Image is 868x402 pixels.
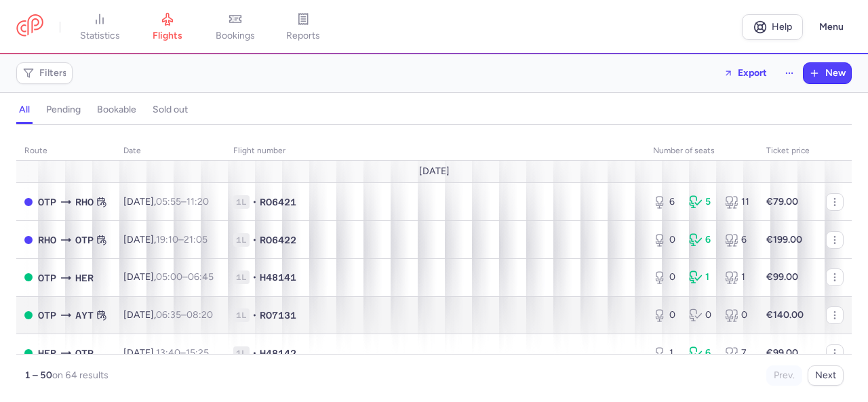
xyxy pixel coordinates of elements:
[653,270,678,284] div: 0
[689,195,714,209] div: 5
[645,141,758,161] th: number of seats
[233,233,250,247] span: 1L
[233,270,250,284] span: 1L
[156,271,182,283] time: 05:00
[156,196,181,207] time: 05:55
[38,270,56,285] span: OTP
[653,233,678,247] div: 0
[66,12,134,42] a: statistics
[260,346,296,360] span: H48142
[188,271,214,283] time: 06:45
[233,346,250,360] span: 1L
[216,30,255,42] span: bookings
[689,346,714,360] div: 6
[38,233,56,247] span: RHO
[811,14,852,40] button: Menu
[804,63,851,83] button: New
[123,271,214,283] span: [DATE],
[233,308,250,322] span: 1L
[97,104,136,116] h4: bookable
[153,104,188,116] h4: sold out
[16,141,115,161] th: route
[260,270,296,284] span: H48141
[738,68,767,78] span: Export
[766,196,798,207] strong: €79.00
[260,308,296,322] span: RO7131
[260,195,296,209] span: RO6421
[156,234,178,245] time: 19:10
[825,68,846,79] span: New
[725,346,750,360] div: 7
[134,12,201,42] a: flights
[153,30,182,42] span: flights
[766,271,798,283] strong: €99.00
[808,365,844,386] button: Next
[252,233,257,247] span: •
[80,30,120,42] span: statistics
[16,14,43,39] a: CitizenPlane red outlined logo
[689,308,714,322] div: 0
[75,346,94,361] span: OTP
[115,141,225,161] th: date
[156,309,213,321] span: –
[252,195,257,209] span: •
[52,369,108,381] span: on 64 results
[766,309,804,321] strong: €140.00
[233,195,250,209] span: 1L
[252,308,257,322] span: •
[123,309,213,321] span: [DATE],
[123,196,209,207] span: [DATE],
[689,270,714,284] div: 1
[156,196,209,207] span: –
[725,308,750,322] div: 0
[75,233,94,247] span: OTP
[269,12,337,42] a: reports
[260,233,296,247] span: RO6422
[38,308,56,323] span: OTP
[742,14,803,40] a: Help
[24,369,52,381] strong: 1 – 50
[725,233,750,247] div: 6
[75,308,94,323] span: AYT
[286,30,320,42] span: reports
[156,234,208,245] span: –
[156,347,180,359] time: 13:40
[38,346,56,361] span: HER
[19,104,30,116] h4: all
[123,234,208,245] span: [DATE],
[772,22,792,32] span: Help
[725,195,750,209] div: 11
[186,196,209,207] time: 11:20
[758,141,818,161] th: Ticket price
[46,104,81,116] h4: pending
[252,270,257,284] span: •
[252,346,257,360] span: •
[156,271,214,283] span: –
[766,234,802,245] strong: €199.00
[653,308,678,322] div: 0
[39,68,67,79] span: Filters
[766,347,798,359] strong: €99.00
[419,166,450,177] span: [DATE]
[653,195,678,209] div: 6
[725,270,750,284] div: 1
[186,347,209,359] time: 15:25
[766,365,802,386] button: Prev.
[689,233,714,247] div: 6
[225,141,645,161] th: Flight number
[38,195,56,209] span: OTP
[75,195,94,209] span: RHO
[75,270,94,285] span: HER
[201,12,269,42] a: bookings
[653,346,678,360] div: 1
[123,347,209,359] span: [DATE],
[156,309,181,321] time: 06:35
[184,234,208,245] time: 21:05
[186,309,213,321] time: 08:20
[715,62,776,84] button: Export
[17,63,72,83] button: Filters
[156,347,209,359] span: –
